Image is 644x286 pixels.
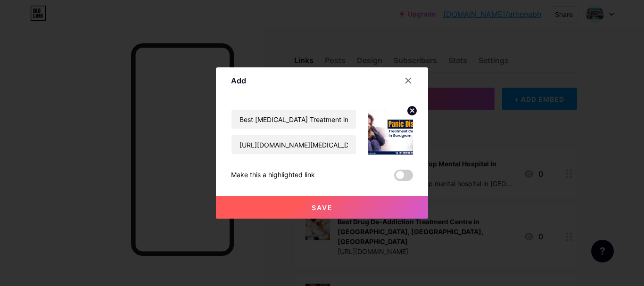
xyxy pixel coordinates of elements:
[216,196,428,219] button: Save
[231,170,315,181] div: Make this a highlighted link
[231,110,356,129] input: Title
[231,75,246,86] div: Add
[231,135,356,154] input: URL
[312,204,333,212] span: Save
[368,109,413,155] img: link_thumbnail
